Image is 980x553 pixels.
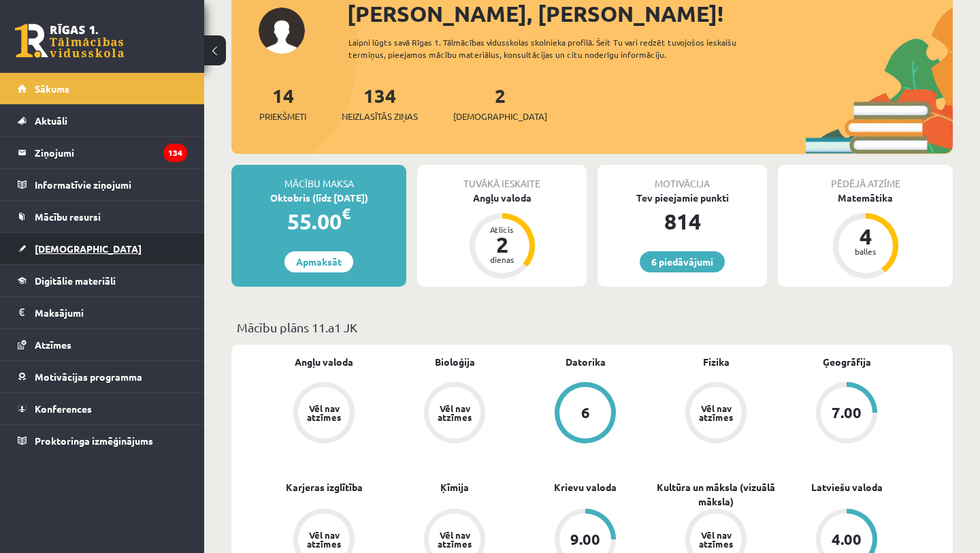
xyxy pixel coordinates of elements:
div: Motivācija [598,165,767,191]
a: Vēl nav atzīmes [389,382,520,446]
span: Proktoringa izmēģinājums [35,434,153,447]
div: 55.00 [231,205,406,238]
div: 4 [845,225,886,247]
a: 2[DEMOGRAPHIC_DATA] [453,83,547,123]
div: Vēl nav atzīmes [697,404,735,422]
span: Mācību resursi [35,210,101,223]
div: 814 [598,205,767,238]
a: Vēl nav atzīmes [651,382,781,446]
a: 134Neizlasītās ziņas [342,83,418,123]
a: Ķīmija [440,480,469,494]
div: Mācību maksa [231,165,406,191]
div: Oktobris (līdz [DATE]) [231,191,406,205]
a: Ģeogrāfija [823,355,871,369]
a: Informatīvie ziņojumi [18,169,187,200]
span: [DEMOGRAPHIC_DATA] [453,110,547,123]
div: Vēl nav atzīmes [436,404,474,422]
div: dienas [482,255,523,264]
span: Digitālie materiāli [35,274,116,287]
a: Proktoringa izmēģinājums [18,425,187,456]
span: Neizlasītās ziņas [342,110,418,123]
div: 7.00 [832,405,862,420]
legend: Ziņojumi [35,137,187,168]
div: Vēl nav atzīmes [697,531,735,548]
a: 6 [520,382,651,446]
a: Matemātika 4 balles [778,191,953,281]
div: Tuvākā ieskaite [417,165,587,191]
span: Motivācijas programma [35,370,142,383]
span: [DEMOGRAPHIC_DATA] [35,242,142,255]
legend: Informatīvie ziņojumi [35,169,187,200]
span: Aktuāli [35,114,67,127]
a: Datorika [566,355,606,369]
div: Tev pieejamie punkti [598,191,767,205]
div: 4.00 [832,532,862,547]
div: Matemātika [778,191,953,205]
div: Vēl nav atzīmes [436,531,474,548]
a: Bioloģija [435,355,475,369]
div: Angļu valoda [417,191,587,205]
a: 7.00 [781,382,912,446]
a: Apmaksāt [284,251,353,272]
a: 14Priekšmeti [259,83,306,123]
a: Maksājumi [18,297,187,328]
span: Atzīmes [35,338,71,351]
a: Motivācijas programma [18,361,187,392]
span: Priekšmeti [259,110,306,123]
span: € [342,204,350,223]
a: 6 piedāvājumi [640,251,725,272]
a: Angļu valoda Atlicis 2 dienas [417,191,587,281]
div: Laipni lūgts savā Rīgas 1. Tālmācības vidusskolas skolnieka profilā. Šeit Tu vari redzēt tuvojošo... [348,36,781,61]
div: 2 [482,234,523,255]
i: 134 [163,144,187,162]
a: Karjeras izglītība [286,480,363,494]
div: 6 [581,405,590,420]
span: Konferences [35,402,92,415]
div: Vēl nav atzīmes [305,404,343,422]
p: Mācību plāns 11.a1 JK [237,318,947,336]
a: Angļu valoda [295,355,353,369]
a: Mācību resursi [18,201,187,232]
a: Rīgas 1. Tālmācības vidusskola [15,24,124,58]
a: Digitālie materiāli [18,265,187,296]
a: [DEMOGRAPHIC_DATA] [18,233,187,264]
div: Vēl nav atzīmes [305,531,343,548]
div: balles [845,247,886,255]
a: Kultūra un māksla (vizuālā māksla) [651,480,781,509]
div: Atlicis [482,225,523,234]
a: Vēl nav atzīmes [259,382,389,446]
a: Ziņojumi134 [18,137,187,168]
span: Sākums [35,82,69,95]
a: Aktuāli [18,105,187,136]
a: Konferences [18,393,187,424]
a: Sākums [18,73,187,104]
div: 9.00 [570,532,600,547]
a: Latviešu valoda [811,480,883,494]
a: Krievu valoda [554,480,617,494]
legend: Maksājumi [35,297,187,328]
a: Fizika [703,355,730,369]
div: Pēdējā atzīme [778,165,953,191]
a: Atzīmes [18,329,187,360]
